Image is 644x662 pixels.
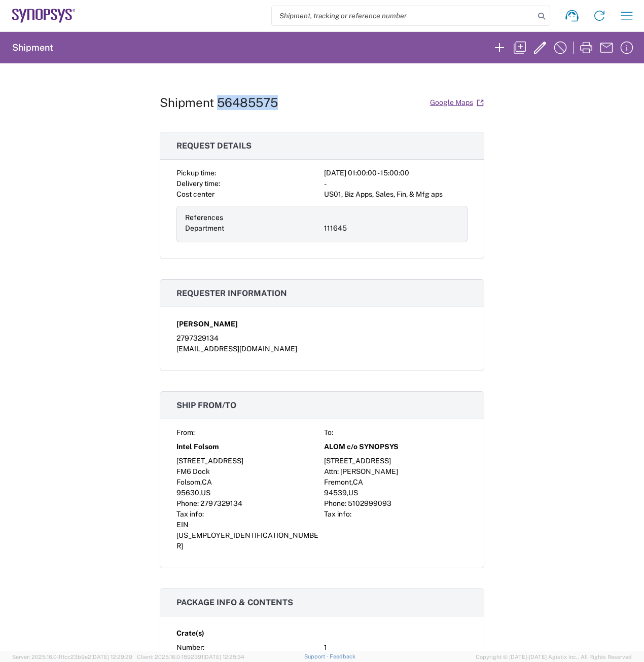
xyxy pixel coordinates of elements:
div: [STREET_ADDRESS] [176,456,320,466]
a: Support [304,653,330,659]
span: 5102999093 [348,499,391,507]
span: [US_EMPLOYER_IDENTIFICATION_NUMBER] [176,531,318,550]
a: Google Maps [430,94,484,112]
div: [EMAIL_ADDRESS][DOMAIN_NAME] [176,344,468,354]
span: Client: 2025.16.0-1592391 [137,654,244,660]
div: [STREET_ADDRESS] [324,456,468,466]
span: Tax info: [324,510,351,518]
span: References [185,213,223,222]
span: CA [202,478,212,486]
span: Fremont [324,478,351,486]
div: 2797329134 [176,333,468,344]
span: Intel Folsom [176,442,219,452]
span: Cost center [176,190,214,198]
div: Attn: [PERSON_NAME] [324,466,468,477]
span: EIN [176,521,189,529]
span: Delivery time: [176,179,220,188]
span: Phone: [176,499,199,507]
span: [DATE] 12:25:34 [203,654,244,660]
span: Number: [176,643,204,651]
span: , [351,478,353,486]
span: Copyright © [DATE]-[DATE] Agistix Inc., All Rights Reserved [476,652,632,661]
span: Phone: [324,499,346,507]
span: Server: 2025.16.0-1ffcc23b9e2 [12,654,132,660]
span: , [200,478,202,486]
div: [DATE] 01:00:00 - 15:00:00 [324,168,468,178]
span: Ship from/to [176,400,236,410]
span: ALOM c/o SYNOPSYS [324,442,399,452]
span: 2797329134 [200,499,242,507]
span: [PERSON_NAME] [176,319,238,329]
div: 111645 [324,223,459,234]
span: From: [176,428,195,436]
span: , [199,489,201,497]
span: Crate(s) [176,628,204,639]
div: FM6 Dock [176,466,320,477]
h2: Shipment [12,42,53,54]
div: 1 [324,642,468,653]
h1: Shipment 56485575 [160,95,278,110]
span: Tax info: [176,510,204,518]
span: To: [324,428,333,436]
span: US [201,489,210,497]
input: Shipment, tracking or reference number [272,6,534,25]
a: Feedback [330,653,355,659]
div: - [324,178,468,189]
span: Pickup time: [176,169,216,177]
div: US01, Biz Apps, Sales, Fin, & Mfg aps [324,189,468,200]
span: CA [353,478,363,486]
span: Package info & contents [176,598,293,607]
span: 95630 [176,489,199,497]
span: Request details [176,141,252,151]
div: Department [185,223,320,234]
span: Folsom [176,478,200,486]
span: Requester information [176,288,287,298]
span: [DATE] 12:29:29 [91,654,132,660]
span: 94539 [324,489,347,497]
span: US [348,489,358,497]
span: , [347,489,348,497]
